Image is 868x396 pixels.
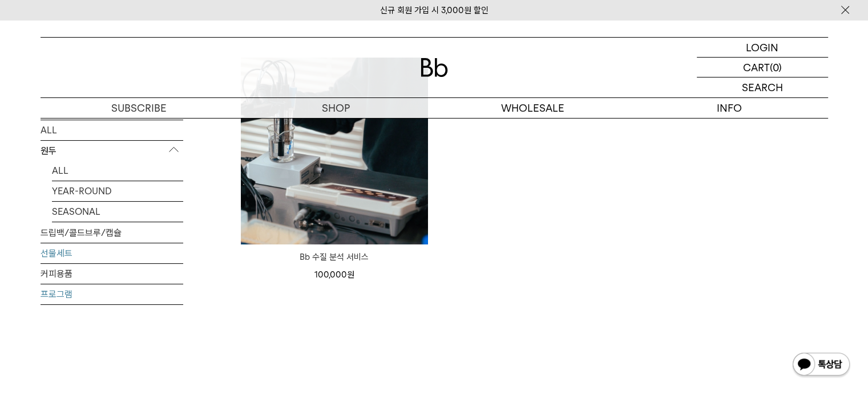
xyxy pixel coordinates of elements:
span: 100,000 [314,270,354,280]
a: ALL [52,161,183,181]
p: INFO [631,98,828,118]
a: CART (0) [697,58,828,77]
img: 로고 [421,58,448,77]
p: (0) [770,58,782,77]
p: LOGIN [746,38,778,57]
a: Bb 수질 분석 서비스 [241,250,428,264]
a: LOGIN [697,38,828,58]
a: 선물세트 [41,243,183,263]
a: ALL [41,120,183,140]
img: Bb 수질 분석 서비스 [241,58,428,244]
a: YEAR-ROUND [52,181,183,201]
a: 커피용품 [41,264,183,284]
p: 원두 [41,141,183,161]
a: 드립백/콜드브루/캡슐 [41,223,183,243]
p: WHOLESALE [434,98,631,118]
a: SEASONAL [52,202,183,222]
a: SUBSCRIBE [41,98,237,118]
p: SEARCH [742,77,783,97]
a: 프로그램 [41,284,183,304]
span: 원 [347,270,354,280]
img: 카카오톡 채널 1:1 채팅 버튼 [792,352,851,379]
a: SHOP [237,98,434,118]
p: CART [743,58,770,77]
a: 신규 회원 가입 시 3,000원 할인 [380,5,488,15]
